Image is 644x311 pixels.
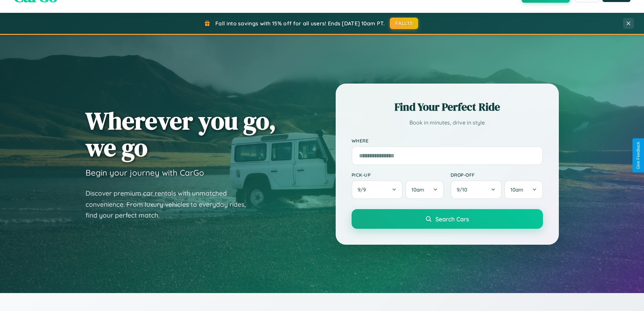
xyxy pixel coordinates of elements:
p: Book in minutes, drive in style [352,118,543,128]
button: FALL15 [390,18,418,29]
label: Drop-off [451,172,543,178]
button: Search Cars [352,209,543,229]
h3: Begin your journey with CarGo [86,168,204,178]
h2: Find Your Perfect Ride [352,99,543,114]
span: 9 / 10 [457,186,471,193]
button: 10am [504,180,543,199]
span: 10am [510,186,523,193]
button: 10am [405,180,444,199]
span: Search Cars [435,215,469,223]
button: 9/9 [352,180,403,199]
label: Pick-up [352,172,444,178]
span: Fall into savings with 15% off for all users! Ends [DATE] 10am PT. [215,20,385,27]
span: 10am [411,186,424,193]
p: Discover premium car rentals with unmatched convenience. From luxury vehicles to everyday rides, ... [86,188,255,221]
label: Where [352,138,543,143]
h1: Wherever you go, we go [86,107,276,161]
span: 9 / 9 [358,186,369,193]
div: Give Feedback [636,142,641,169]
button: 9/10 [451,180,502,199]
